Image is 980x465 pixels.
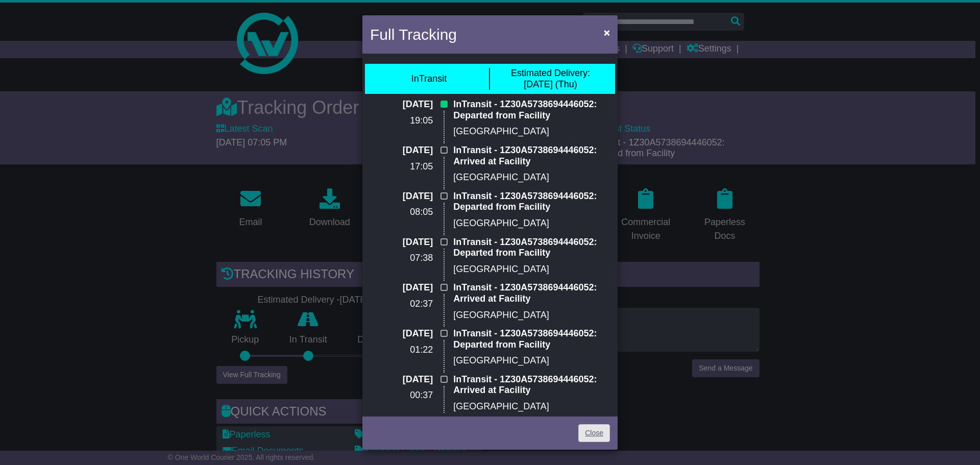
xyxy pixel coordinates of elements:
[453,355,610,366] p: [GEOGRAPHIC_DATA]
[370,237,433,248] p: [DATE]
[453,172,610,183] p: [GEOGRAPHIC_DATA]
[511,68,590,78] span: Estimated Delivery:
[604,27,610,38] span: ×
[370,145,433,156] p: [DATE]
[453,191,610,213] p: InTransit - 1Z30A5738694446052: Departed from Facility
[578,424,610,442] a: Close
[370,115,433,127] p: 19:05
[370,161,433,173] p: 17:05
[370,191,433,202] p: [DATE]
[453,126,610,137] p: [GEOGRAPHIC_DATA]
[370,207,433,218] p: 08:05
[370,374,433,385] p: [DATE]
[453,374,610,396] p: InTransit - 1Z30A5738694446052: Arrived at Facility
[370,253,433,264] p: 07:38
[599,22,615,43] button: Close
[453,401,610,412] p: [GEOGRAPHIC_DATA]
[370,99,433,110] p: [DATE]
[370,23,457,46] h4: Full Tracking
[453,310,610,321] p: [GEOGRAPHIC_DATA]
[453,145,610,167] p: InTransit - 1Z30A5738694446052: Arrived at Facility
[370,328,433,339] p: [DATE]
[453,328,610,350] p: InTransit - 1Z30A5738694446052: Departed from Facility
[370,345,433,356] p: 01:22
[453,237,610,259] p: InTransit - 1Z30A5738694446052: Departed from Facility
[453,282,610,304] p: InTransit - 1Z30A5738694446052: Arrived at Facility
[370,282,433,293] p: [DATE]
[370,299,433,310] p: 02:37
[511,68,590,90] div: [DATE] (Thu)
[411,74,447,85] div: InTransit
[453,99,610,121] p: InTransit - 1Z30A5738694446052: Departed from Facility
[370,390,433,401] p: 00:37
[453,218,610,229] p: [GEOGRAPHIC_DATA]
[453,264,610,275] p: [GEOGRAPHIC_DATA]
